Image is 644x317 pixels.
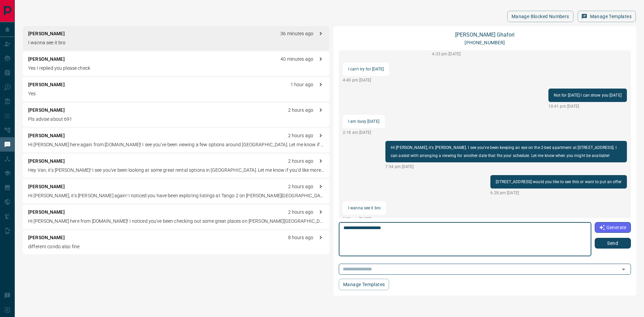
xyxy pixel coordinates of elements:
[28,234,65,241] p: [PERSON_NAME]
[288,132,313,139] p: 2 hours ago
[619,265,628,274] button: Open
[28,81,65,88] p: [PERSON_NAME]
[348,204,381,212] p: I wanna see it bro
[28,132,65,139] p: [PERSON_NAME]
[28,65,324,72] p: Yes I replied you please check
[391,144,622,160] p: Hi [PERSON_NAME], it's [PERSON_NAME]. I see you've been keeping an eye on the 2-bed apartment at ...
[290,81,313,88] p: 1 hour ago
[490,190,627,196] p: 6:28 pm [DATE]
[595,222,631,233] button: Generate
[28,192,324,199] p: Hi [PERSON_NAME], it's [PERSON_NAME] again! I noticed you have been exploring listings at Tango 2...
[288,158,313,165] p: 2 hours ago
[28,209,65,216] p: [PERSON_NAME]
[280,56,313,63] p: 40 minutes ago
[28,243,324,250] p: different condo also fine
[28,218,324,225] p: Hi [PERSON_NAME] here from [DOMAIN_NAME]! I noticed you've been checking out some great places on...
[28,167,324,174] p: Hey Van, it's [PERSON_NAME]! I see you've been looking at some great rental options in [GEOGRAPHI...
[595,238,631,249] button: Send
[288,234,313,241] p: 8 hours ago
[28,116,324,123] p: Pls advise about 691
[548,103,627,109] p: 10:41 pm [DATE]
[432,51,627,57] p: 4:33 pm [DATE]
[339,279,389,290] button: Manage Templates
[288,183,313,190] p: 2 hours ago
[28,141,324,148] p: Hi [PERSON_NAME] here again from [DOMAIN_NAME]! I see you've been viewing a few options around [G...
[28,39,324,46] p: I wanna see it bro
[496,178,622,186] p: [STREET_ADDRESS] would you like to see this or want to put an offer
[578,11,636,22] button: Manage Templates
[348,65,384,73] p: I can't try for [DATE]
[343,129,385,136] p: 2:18 am [DATE]
[465,39,505,46] p: [PHONE_NUMBER]
[288,107,313,114] p: 2 hours ago
[280,30,313,37] p: 36 minutes ago
[554,91,622,99] p: Not for [DATE] I can show you [DATE]
[28,183,65,190] p: [PERSON_NAME]
[343,77,389,83] p: 4:40 pm [DATE]
[343,216,386,222] p: 8:31 pm [DATE]
[28,30,65,37] p: [PERSON_NAME]
[348,117,379,125] p: I am busy [DATE]
[28,56,65,63] p: [PERSON_NAME]
[28,90,324,97] p: Yes
[455,32,515,38] a: [PERSON_NAME] Ghafori
[507,11,574,22] button: Manage Blocked Numbers
[385,164,627,170] p: 7:34 pm [DATE]
[288,209,313,216] p: 2 hours ago
[28,107,65,114] p: [PERSON_NAME]
[28,158,65,165] p: [PERSON_NAME]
